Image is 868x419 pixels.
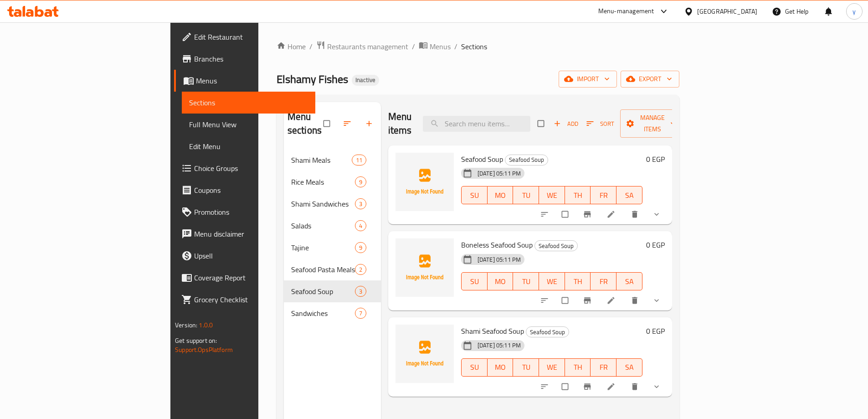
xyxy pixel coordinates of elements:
[355,176,366,187] div: items
[284,171,381,193] div: Rice Meals9
[606,210,617,219] a: Edit menu item
[189,141,308,152] span: Edit Menu
[505,155,548,165] span: Seafood Soup
[327,41,408,52] span: Restaurants management
[174,223,315,245] a: Menu disclaimer
[534,204,556,224] button: sort-choices
[291,286,355,297] span: Seafood Soup
[355,200,366,208] span: 3
[594,275,613,288] span: FR
[584,117,616,131] button: Sort
[194,207,308,217] span: Promotions
[337,114,359,134] span: Sort sections
[461,41,487,52] span: Sections
[488,358,514,377] button: MO
[355,242,366,253] div: items
[174,179,315,201] a: Coupons
[423,116,530,132] input: search
[591,358,616,377] button: FR
[534,377,556,397] button: sort-choices
[474,169,524,178] span: [DATE] 05:11 PM
[355,265,366,274] span: 2
[517,361,535,374] span: TU
[355,243,366,252] span: 9
[182,114,315,135] a: Full Menu View
[174,245,315,267] a: Upsell
[194,185,308,196] span: Coupons
[395,153,454,211] img: Seafood Soup
[277,69,348,89] span: Elshamy Fishes
[551,117,580,131] button: Add
[646,238,665,251] h6: 0 EGP
[594,189,613,202] span: FR
[616,358,642,377] button: SA
[647,290,668,310] button: show more
[543,361,561,374] span: WE
[569,361,587,374] span: TH
[625,377,647,397] button: delete
[174,26,315,48] a: Edit Restaurant
[174,48,315,70] a: Branches
[620,189,639,202] span: SA
[534,290,556,310] button: sort-choices
[474,341,524,350] span: [DATE] 05:11 PM
[175,344,233,356] a: Support.OpsPlatform
[284,259,381,280] div: Seafood Pasta Meals2
[646,325,665,337] h6: 0 EGP
[606,382,617,391] a: Edit menu item
[620,361,639,374] span: SA
[569,189,587,202] span: TH
[539,186,565,204] button: WE
[194,163,308,174] span: Choice Groups
[853,6,856,16] span: y
[539,272,565,290] button: WE
[291,155,352,166] span: Shami Meals
[491,361,510,374] span: MO
[284,149,381,171] div: Shami Meals11
[620,109,685,138] button: Manage items
[355,220,366,231] div: items
[577,204,599,224] button: Branch-specific-item
[355,264,366,275] div: items
[491,189,510,202] span: MO
[174,70,315,92] a: Menus
[461,358,488,377] button: SU
[284,145,381,328] nav: Menu sections
[627,112,678,135] span: Manage items
[616,272,642,290] button: SA
[543,275,561,288] span: WE
[291,264,355,275] span: Seafood Pasta Meals
[616,186,642,204] button: SA
[647,204,668,224] button: show more
[591,272,616,290] button: FR
[196,75,308,86] span: Menus
[625,290,647,310] button: delete
[465,275,484,288] span: SU
[291,220,355,231] div: Salads
[291,176,355,187] span: Rice Meals
[598,6,654,17] div: Menu-management
[174,157,315,179] a: Choice Groups
[697,6,757,16] div: [GEOGRAPHIC_DATA]
[551,117,580,131] span: Add item
[606,296,617,305] a: Edit menu item
[194,53,308,64] span: Branches
[291,242,355,253] span: Tajine
[620,275,639,288] span: SA
[182,135,315,157] a: Edit Menu
[491,275,510,288] span: MO
[513,358,539,377] button: TU
[577,290,599,310] button: Branch-specific-item
[355,308,366,319] div: items
[465,361,484,374] span: SU
[194,31,308,42] span: Edit Restaurant
[277,41,679,52] nav: breadcrumb
[355,198,366,209] div: items
[291,198,355,209] span: Shami Sandwiches
[647,377,668,397] button: show more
